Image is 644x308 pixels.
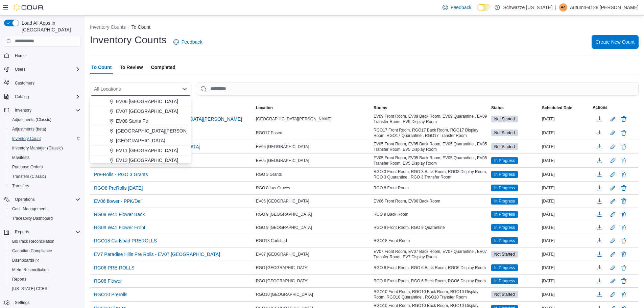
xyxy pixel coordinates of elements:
span: RG06 PRE-ROLLS [94,264,135,271]
button: Adjustments (beta) [7,124,83,134]
div: RGO 6 Front Room, RGO 6 Back Room, RGO6 Display Room [372,277,490,285]
span: Transfers (Classic) [12,174,46,179]
span: Rooms [374,105,387,111]
a: Metrc Reconciliation [9,266,51,274]
h1: Inventory Counts [90,33,167,47]
a: Customers [12,79,37,87]
span: RGO10 [GEOGRAPHIC_DATA] [256,292,313,297]
img: Cova [14,4,44,11]
button: RG06 PRE-ROLLS [91,263,137,273]
span: Not Started [491,291,518,298]
button: Canadian Compliance [7,246,83,256]
div: [DATE] [541,170,591,179]
span: In Progress [491,198,518,205]
nav: An example of EuiBreadcrumbs [90,24,639,32]
button: Edit count details [609,142,617,152]
span: RGO10 Prerolls [94,291,127,298]
a: Home [12,52,28,60]
button: Delete [620,170,628,179]
span: Reports [12,277,26,282]
button: EV13 [GEOGRAPHIC_DATA] [90,156,191,165]
span: Not Started [494,144,515,150]
button: RGO8 PreRolls [DATE] [91,183,145,193]
button: Delete [620,277,628,285]
button: Delete [620,115,628,123]
div: [DATE] [541,197,591,205]
span: Adjustments (beta) [12,126,46,132]
span: RG06 Flower [94,278,122,284]
span: In Progress [491,224,518,231]
span: In Progress [494,158,515,164]
span: Settings [15,300,29,305]
span: [US_STATE] CCRS [12,286,47,291]
span: Pre-Rolls - RGO 3 Grants [94,171,148,178]
span: Not Started [494,291,515,298]
span: Canadian Compliance [9,247,80,255]
span: Not Started [494,251,515,257]
span: BioTrack Reconciliation [12,239,54,244]
button: Settings [1,298,83,307]
div: [DATE] [541,143,591,151]
button: Edit count details [609,209,617,219]
span: RGO18 Carlsbad PREROLLS [94,237,157,244]
button: Edit count details [609,114,617,124]
button: Traceabilty Dashboard [7,214,83,223]
button: Edit count details [609,128,617,138]
button: Reports [7,275,83,284]
button: Delete [620,143,628,151]
span: In Progress [491,264,518,271]
button: Reports [12,228,32,236]
span: Washington CCRS [9,285,80,293]
button: Delete [620,197,628,205]
div: RGO 3 Front Room, RGO 3 Back Room, RGO3 Display Room, RGO 3 Quarantine , RGO 3 Transfer Room [372,168,490,181]
span: In Progress [491,157,518,164]
span: Reports [15,229,29,235]
button: To Count [132,24,150,30]
span: RGO [GEOGRAPHIC_DATA] [256,278,309,284]
a: Reports [9,275,29,283]
a: [US_STATE] CCRS [9,285,50,293]
span: Not Started [491,251,518,258]
button: EV08 Santa Fe [90,116,191,126]
button: [US_STATE] CCRS [7,284,83,293]
span: To Review [120,61,143,74]
span: EV08 Santa Fe [116,118,148,124]
button: Transfers (Classic) [7,172,83,181]
button: EV06 [GEOGRAPHIC_DATA] [90,97,191,106]
button: Inventory Count [7,134,83,143]
span: Create New Count [596,39,635,45]
button: Status [490,104,541,112]
span: RGO 9 [GEOGRAPHIC_DATA] [256,225,312,230]
button: RGO18 Carlsbad PREROLLS [91,236,160,246]
div: EV05 Front Room, EV05 Back Room, EV05 Quarantine , EV05 Transfer Room, EV5 Display Room [372,140,490,153]
div: RGO18 Front Room [372,237,490,245]
button: Delete [620,264,628,272]
a: Feedback [440,1,474,14]
div: RGO 6 Front Room, RGO 6 Back Room, RGO6 Display Room [372,264,490,272]
div: EV07 Front Room, EV07 Back Room, EV07 Quarantine , EV07 Transfer Room, EV7 Display Room [372,247,490,261]
a: Inventory Count [9,135,44,143]
button: Delete [620,129,628,137]
a: Settings [12,299,32,307]
div: RGO17 Front Room, RGO17 Back Room, RGO17 Display Room, RGO17 Quarantine , RGO17 Transfer Room [372,126,490,140]
button: Catalog [1,92,83,101]
div: RGO 9 Front Room, RGO 9 Quarantine [372,223,490,232]
span: A4 [561,3,566,11]
button: Delete [620,290,628,299]
span: In Progress [494,238,515,244]
button: Adjustments (Classic) [7,115,83,124]
button: Edit count details [609,183,617,193]
span: Transfers [12,183,29,189]
button: EV7 Paradise Hills Pre Rolls - EV07 [GEOGRAPHIC_DATA] [91,249,223,259]
span: RGO [GEOGRAPHIC_DATA] [256,265,309,270]
div: EV05 Front Room, EV05 Back Room, EV05 Quarantine , EV05 Transfer Room, EV5 Display Room [372,154,490,167]
span: Actions [593,105,607,110]
span: [GEOGRAPHIC_DATA] [116,137,165,144]
span: Not Started [491,116,518,122]
button: Inventory [1,105,83,115]
span: Scheduled Date [542,105,572,111]
span: EV05 [GEOGRAPHIC_DATA] [256,158,309,163]
a: Adjustments (beta) [9,125,49,133]
button: Edit count details [609,236,617,246]
button: Customers [1,78,83,88]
